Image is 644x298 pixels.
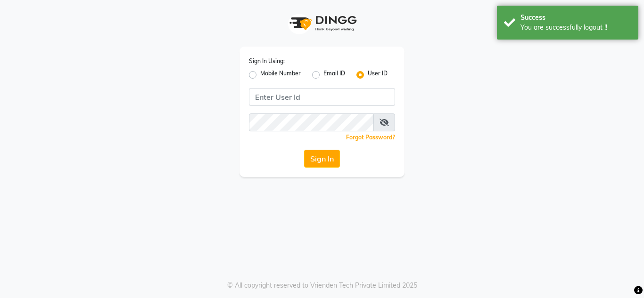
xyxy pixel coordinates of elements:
input: Username [249,88,395,106]
label: User ID [368,69,388,81]
label: Email ID [323,69,345,81]
label: Sign In Using: [249,57,285,65]
input: Username [249,113,374,131]
div: Success [520,13,631,23]
div: You are successfully logout !! [520,23,631,32]
a: Forgot Password? [346,134,395,141]
img: logo1.svg [284,9,360,37]
label: Mobile Number [260,69,301,81]
button: Sign In [304,150,340,168]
